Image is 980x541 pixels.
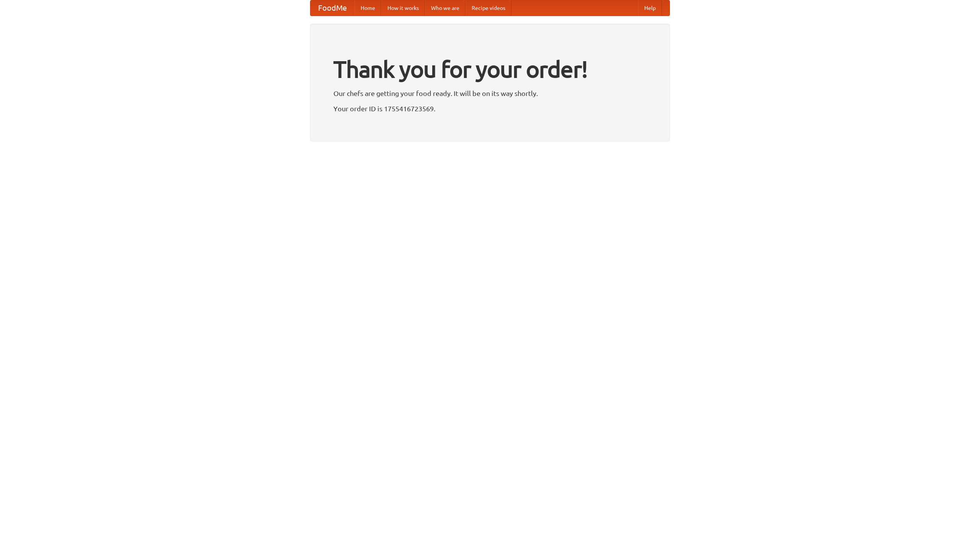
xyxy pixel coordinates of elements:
a: Home [354,0,381,16]
a: Who we are [425,0,465,16]
a: How it works [381,0,425,16]
a: Recipe videos [465,0,511,16]
p: Our chefs are getting your food ready. It will be on its way shortly. [333,88,647,99]
a: FoodMe [310,0,354,16]
p: Your order ID is 1755416723569. [333,103,647,114]
a: Help [638,0,662,16]
h1: Thank you for your order! [333,51,647,88]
